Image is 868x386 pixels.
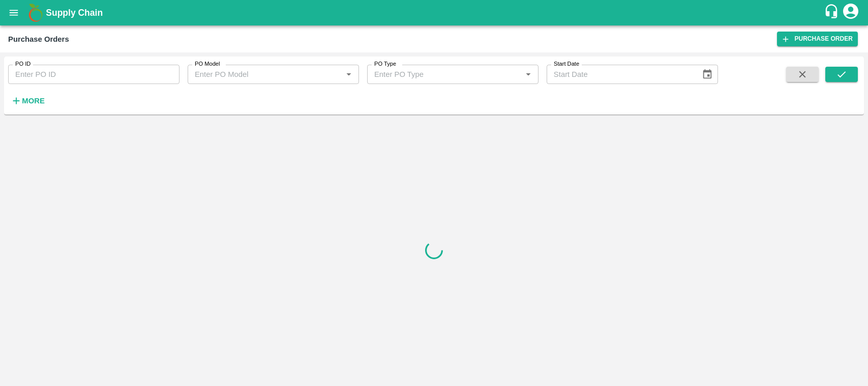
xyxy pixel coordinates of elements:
button: Choose date [698,65,717,84]
label: PO ID [15,60,31,68]
button: Open [522,68,535,81]
label: PO Model [195,60,220,68]
a: Purchase Order [777,32,858,46]
a: Supply Chain [46,6,824,20]
button: open drawer [2,1,25,24]
label: Start Date [554,60,579,68]
strong: More [22,97,45,105]
label: PO Type [374,60,396,68]
input: Start Date [547,65,694,84]
input: Enter PO Model [191,68,339,81]
div: customer-support [824,4,842,22]
input: Enter PO ID [8,65,179,84]
button: Open [342,68,355,81]
div: account of current user [842,2,860,23]
input: Enter PO Type [370,68,519,81]
img: logo [25,3,46,23]
div: Purchase Orders [8,33,69,46]
b: Supply Chain [46,8,103,18]
button: More [8,92,47,109]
